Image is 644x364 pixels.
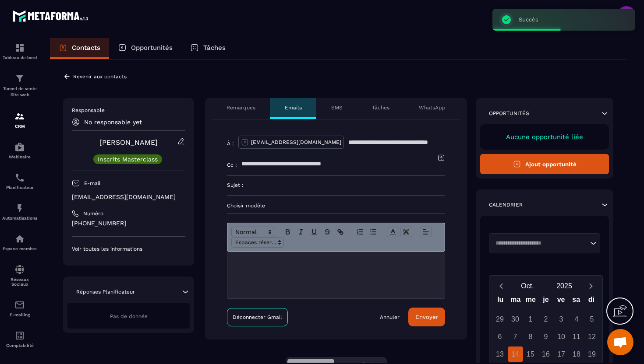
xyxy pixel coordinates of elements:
p: Tâches [203,44,226,52]
a: automationsautomationsAutomatisations [2,196,37,227]
img: scheduler [14,172,25,183]
p: Webinaire [2,154,37,159]
div: 3 [554,311,569,327]
input: Search for option [492,239,588,248]
a: social-networksocial-networkRéseaux Sociaux [2,258,37,293]
span: Pas de donnée [110,313,148,319]
a: Déconnecter Gmail [227,308,288,326]
a: Contacts [50,38,109,59]
p: WhatsApp [419,104,446,111]
img: automations [14,142,25,152]
a: schedulerschedulerPlanificateur [2,166,37,196]
p: Comptabilité [2,343,37,348]
div: 17 [554,346,569,362]
a: Annuler [380,314,400,321]
div: 14 [508,346,523,362]
p: Aucune opportunité liée [489,133,600,141]
p: Opportunités [131,44,173,52]
p: Opportunités [489,110,529,117]
a: emailemailE-mailing [2,293,37,324]
div: ma [508,294,524,309]
p: Tunnel de vente Site web [2,86,37,98]
div: 6 [492,329,508,344]
p: Tâches [372,104,389,111]
p: Tableau de bord [2,55,37,60]
div: 2 [538,311,554,327]
img: formation [14,73,25,84]
button: Previous month [493,280,509,292]
p: E-mailing [2,312,37,317]
button: Next month [583,280,599,292]
img: accountant [14,330,25,341]
div: 29 [492,311,508,327]
div: 19 [584,346,600,362]
a: formationformationCRM [2,105,37,135]
button: Envoyer [408,308,445,326]
button: Open months overlay [509,278,546,294]
div: 5 [584,311,600,327]
p: No responsable yet [84,119,142,126]
img: logo [12,8,91,24]
p: SMS [331,104,343,111]
button: Ajout opportunité [480,154,609,174]
p: Voir toutes les informations [72,245,185,252]
img: social-network [14,264,25,275]
button: Open years overlay [546,278,583,294]
p: Remarques [226,104,255,111]
div: 10 [554,329,569,344]
div: 16 [538,346,554,362]
p: [PHONE_NUMBER] [72,219,185,227]
div: 30 [508,311,523,327]
p: Automatisations [2,216,37,220]
div: di [584,294,599,309]
p: Sujet : [227,182,244,189]
a: Opportunités [109,38,181,59]
div: sa [569,294,584,309]
p: Calendrier [489,201,523,208]
div: Ouvrir le chat [607,329,633,355]
p: CRM [2,124,37,129]
p: E-mail [84,180,101,187]
div: me [523,294,538,309]
div: 13 [492,346,508,362]
p: [EMAIL_ADDRESS][DOMAIN_NAME] [72,193,185,201]
p: Emails [285,104,302,111]
img: automations [14,234,25,244]
div: 9 [538,329,554,344]
p: Choisir modèle [227,202,445,209]
a: automationsautomationsEspace membre [2,227,37,258]
div: 4 [569,311,584,327]
div: 12 [584,329,600,344]
img: email [14,300,25,310]
p: Espace membre [2,246,37,251]
a: formationformationTunnel de vente Site web [2,66,37,105]
a: formationformationTableau de bord [2,36,37,66]
p: Planificateur [2,185,37,190]
div: 15 [523,346,538,362]
a: automationsautomationsWebinaire [2,135,37,166]
p: Revenir aux contacts [73,73,127,80]
p: Réseaux Sociaux [2,277,37,287]
div: 8 [523,329,538,344]
p: [EMAIL_ADDRESS][DOMAIN_NAME] [251,139,341,146]
div: je [538,294,554,309]
div: 7 [508,329,523,344]
div: Search for option [489,233,600,253]
img: formation [14,111,25,122]
a: Tâches [181,38,234,59]
p: Responsable [72,107,185,114]
div: ve [553,294,569,309]
a: accountantaccountantComptabilité [2,324,37,354]
div: 11 [569,329,584,344]
div: 1 [523,311,538,327]
div: 18 [569,346,584,362]
p: Cc : [227,161,237,168]
img: formation [14,42,25,53]
div: lu [493,294,508,309]
img: automations [14,203,25,213]
p: Numéro [83,210,103,217]
p: Inscrits Masterclass [98,156,158,162]
p: Contacts [72,44,100,52]
a: [PERSON_NAME] [99,138,158,147]
p: À : [227,140,234,147]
